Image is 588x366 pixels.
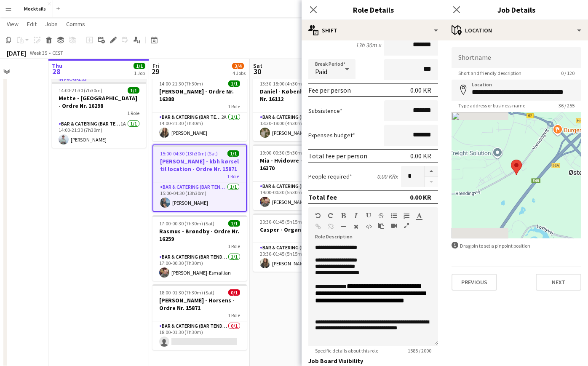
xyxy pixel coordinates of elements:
span: Edit [27,20,37,28]
h3: Role Details [302,4,445,15]
button: Underline [366,212,372,219]
button: Bold [340,212,346,219]
span: Type address or business name [452,102,532,109]
span: 0/1 [228,289,240,296]
span: Week 35 [28,50,49,56]
span: 1 Role [227,173,239,179]
div: Fee per person [308,86,351,94]
span: 20:30-01:45 (5h15m) (Sun) [260,219,316,225]
button: Unordered List [391,212,397,219]
app-job-card: In progress14:00-21:30 (7h30m)1/1Mette - [GEOGRAPHIC_DATA] - Ordre Nr. 162981 RoleBar & Catering ... [52,75,146,148]
button: Text Color [416,212,422,219]
span: 1/1 [134,63,145,69]
span: 1/1 [227,150,239,157]
app-job-card: 17:00-00:30 (7h30m) (Sat)1/1Rasmus - Brøndby - Ordre Nr. 162591 RoleBar & Catering (Bar Tender)1/... [152,215,247,281]
button: Previous [452,274,497,291]
button: Mocktails [17,0,53,17]
div: 4 Jobs [233,70,246,76]
app-job-card: 19:00-00:30 (5h30m) (Sun)1/1Mia - Hvidovre - Ordre Nr. 163701 RoleBar & Catering (Bar Tender)1/11... [253,144,347,210]
div: Shift [302,20,445,40]
div: Location [445,20,588,40]
span: Specific details about this role [308,347,385,354]
button: Horizontal Line [340,223,346,230]
span: Fri [152,62,159,69]
span: 1 Role [228,103,240,110]
button: Strikethrough [378,212,384,219]
span: 19:00-00:30 (5h30m) (Sun) [260,150,316,156]
span: Comms [66,20,85,28]
label: Subsistence [308,107,342,115]
a: Edit [24,19,40,29]
button: Redo [328,212,334,219]
div: Drag pin to set a pinpoint position [452,242,581,250]
span: 29 [151,67,159,76]
app-card-role: Bar & Catering (Bar Tender)1/119:00-00:30 (5h30m)[PERSON_NAME]-Esmailian [253,182,347,210]
label: Expenses budget [308,131,355,139]
a: Jobs [42,19,61,29]
span: 17:00-00:30 (7h30m) (Sat) [159,220,214,227]
app-job-card: 18:00-01:30 (7h30m) (Sat)0/1[PERSON_NAME] - Horsens - Ordre Nr. 158711 RoleBar & Catering (Bar Te... [152,284,247,350]
h3: Casper - Organic [253,226,347,233]
div: CEST [52,50,63,56]
button: Clear Formatting [353,223,359,230]
div: Total fee per person [308,152,367,160]
span: View [7,20,19,28]
div: 14:00-21:30 (7h30m)1/1[PERSON_NAME] - Ordre Nr. 163881 RoleBar & Catering (Bar Tender)2A1/114:00-... [152,75,247,141]
span: 1 Role [228,243,240,249]
div: [DATE] [7,49,26,57]
div: 20:30-01:45 (5h15m) (Sun)1/1Casper - Organic1 RoleBar & Catering (Bar Tender)1/120:30-01:45 (5h15... [253,214,347,272]
span: 14:00-21:30 (7h30m) [159,80,203,87]
button: Fullscreen [404,222,409,229]
span: 36 / 255 [552,102,581,109]
h3: Job Details [445,4,588,15]
h3: [PERSON_NAME] - kbh kørsel til location - Ordre Nr. 15871 [153,158,246,173]
span: 15:00-04:30 (13h30m) (Sat) [160,150,218,157]
span: Sat [253,62,262,69]
button: Ordered List [404,212,409,219]
h3: [PERSON_NAME] - Horsens - Ordre Nr. 15871 [152,297,247,312]
span: 1585 / 2000 [401,347,438,354]
h3: Mia - Hvidovre - Ordre Nr. 16370 [253,157,347,172]
span: 0 / 120 [554,70,581,76]
app-card-role: Bar & Catering (Bar Tender)1/120:30-01:45 (5h15m)[PERSON_NAME] [253,243,347,272]
span: 1/1 [128,87,139,94]
span: 1/1 [228,80,240,87]
div: 0.00 KR [410,152,431,160]
div: 1 Job [134,70,145,76]
h3: Job Board Visibility [308,357,438,365]
h3: Rasmus - Brøndby - Ordre Nr. 16259 [152,227,247,243]
app-card-role: Bar & Catering (Bar Tender)1A1/114:00-21:30 (7h30m)[PERSON_NAME] [52,119,146,148]
div: 0.00 KR x [377,173,398,180]
button: HTML Code [366,223,372,230]
button: Italic [353,212,359,219]
app-job-card: 13:30-18:00 (4h30m)1/1Daniel - København - Ordre Nr. 161121 RoleBar & Catering (Bar Tender)1/113:... [253,75,347,141]
span: Thu [52,62,62,69]
span: 18:00-01:30 (7h30m) (Sat) [159,289,214,296]
span: 30 [252,67,262,76]
span: 13:30-18:00 (4h30m) [260,80,304,87]
a: Comms [63,19,88,29]
span: 14:00-21:30 (7h30m) [59,87,102,94]
span: Short and friendly description [452,70,528,76]
button: Paste as plain text [378,222,384,229]
a: View [3,19,22,29]
button: Next [536,274,581,291]
button: Increase [425,166,438,177]
span: 28 [51,67,62,76]
app-card-role: Bar & Catering (Bar Tender)2A1/114:00-21:30 (7h30m)[PERSON_NAME] [152,112,247,141]
div: 0.00 KR [410,86,431,94]
app-card-role: Bar & Catering (Bar Tender)1/117:00-00:30 (7h30m)[PERSON_NAME]-Esmailian [152,252,247,281]
app-job-card: 15:00-04:30 (13h30m) (Sat)1/1[PERSON_NAME] - kbh kørsel til location - Ordre Nr. 158711 RoleBar &... [152,144,247,212]
span: Jobs [45,20,58,28]
h3: Daniel - København - Ordre Nr. 16112 [253,88,347,103]
app-card-role: Bar & Catering (Bar Tender)1/113:30-18:00 (4h30m)[PERSON_NAME] [253,112,347,141]
app-card-role: Bar & Catering (Bar Tender)1/115:00-04:30 (13h30m)[PERSON_NAME] [153,182,246,211]
span: 1/1 [228,220,240,227]
div: 0.00 KR [410,193,431,201]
